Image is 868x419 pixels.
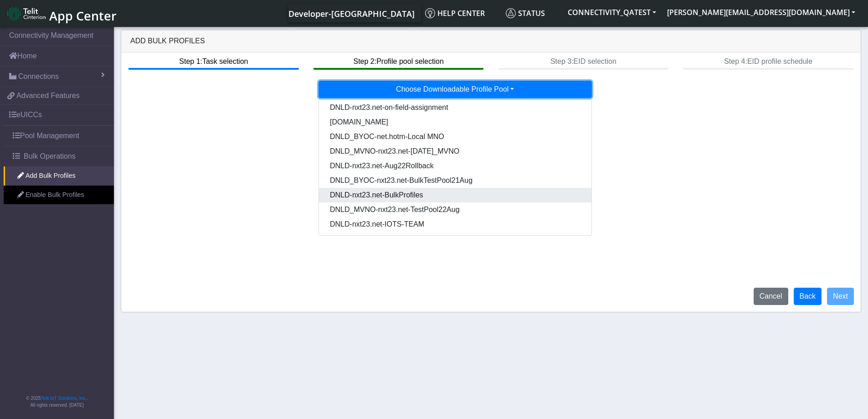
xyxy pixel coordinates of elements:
[41,396,87,401] a: Telit IoT Solutions, Inc.
[4,146,114,166] a: Bulk Operations
[562,4,662,21] button: CONNECTIVITY_QATEST
[288,4,414,22] a: Your current platform instance
[754,288,788,305] button: Cancel
[288,8,415,19] span: Developer-[GEOGRAPHIC_DATA]
[318,81,592,98] button: Choose Downloadable Profile Pool
[425,8,485,18] span: Help center
[318,99,592,236] div: Choose Downloadable Profile Pool
[121,30,861,52] div: Add Bulk Profiles
[319,188,591,202] button: DNLD-nxt23.net-BulkProfiles
[502,4,562,22] a: Status
[313,52,483,70] btn: Step 2: Profile pool selection
[7,6,46,21] img: logo-telit-cinterion-gw-new.png
[4,166,114,186] a: Add Bulk Profiles
[506,8,516,18] img: status.svg
[128,52,298,70] btn: Step 1: Task selection
[319,217,591,232] button: DNLD-nxt23.net-IOTS-TEAM
[4,126,114,146] a: Pool Management
[319,173,591,188] button: DNLD_BYOC-nxt23.net-BulkTestPool21Aug
[49,7,117,24] span: App Center
[506,8,545,18] span: Status
[425,8,435,18] img: knowledge.svg
[794,288,822,305] button: Back
[662,4,861,21] button: [PERSON_NAME][EMAIL_ADDRESS][DOMAIN_NAME]
[319,202,591,217] button: DNLD_MVNO-nxt23.net-TestPool22Aug
[827,288,854,305] button: Next
[319,100,591,115] button: DNLD-nxt23.net-on-field-assignment
[16,90,80,101] span: Advanced Features
[319,144,591,159] button: DNLD_MVNO-nxt23.net-[DATE]_MVNO
[24,151,76,162] span: Bulk Operations
[421,4,502,22] a: Help center
[319,159,591,173] button: DNLD-nxt23.net-Aug22Rollback
[319,115,591,129] button: [DOMAIN_NAME]
[18,71,59,82] span: Connections
[7,4,115,23] a: App Center
[4,186,114,205] a: Enable Bulk Profiles
[319,129,591,144] button: DNLD_BYOC-net.hotm-Local MNO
